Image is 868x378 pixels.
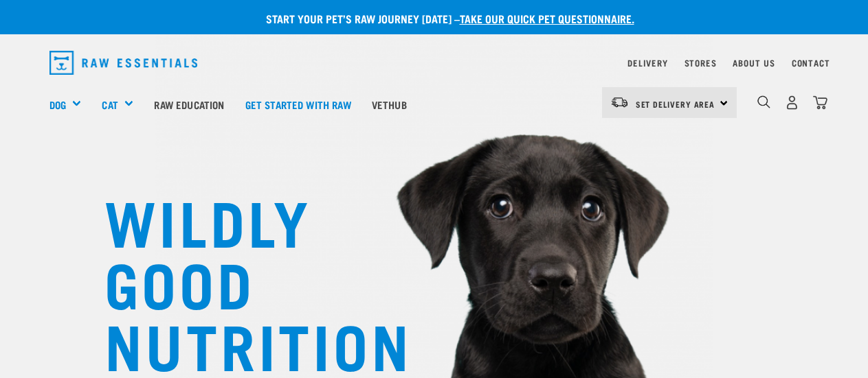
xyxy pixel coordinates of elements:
span: Set Delivery Area [636,102,715,106]
a: Vethub [361,77,417,132]
a: Stores [685,60,717,65]
a: About Us [733,60,775,65]
h1: WILDLY GOOD NUTRITION [104,189,379,374]
img: Raw Essentials Logo [49,51,198,75]
a: Get started with Raw [235,77,361,132]
a: take our quick pet questionnaire. [460,15,634,21]
a: Raw Education [144,77,234,132]
nav: dropdown navigation [38,45,830,80]
a: Contact [792,60,830,65]
a: Dog [49,97,66,113]
a: Delivery [627,60,667,65]
img: user.png [785,95,799,110]
img: home-icon-1@2x.png [757,95,770,108]
img: van-moving.png [610,96,629,108]
img: home-icon@2x.png [813,95,827,110]
a: Cat [102,97,118,113]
